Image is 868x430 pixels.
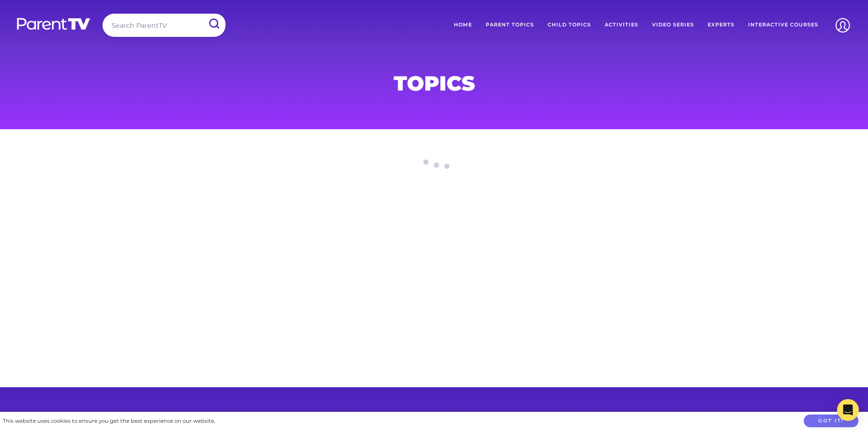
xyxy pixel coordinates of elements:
[103,14,226,37] input: Search ParentTV
[215,74,654,92] h1: Topics
[831,14,854,37] img: Account
[837,399,859,421] div: Open Intercom Messenger
[447,14,479,36] a: Home
[701,14,741,36] a: Experts
[479,14,541,36] a: Parent Topics
[202,14,226,34] input: Submit
[598,14,645,36] a: Activities
[16,17,91,30] img: parenttv-logo-white.4c85aaf.svg
[741,14,825,36] a: Interactive Courses
[3,416,215,426] div: This website uses cookies to ensure you get the best experience on our website.
[645,14,701,36] a: Video Series
[804,415,858,428] button: Got it!
[541,14,598,36] a: Child Topics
